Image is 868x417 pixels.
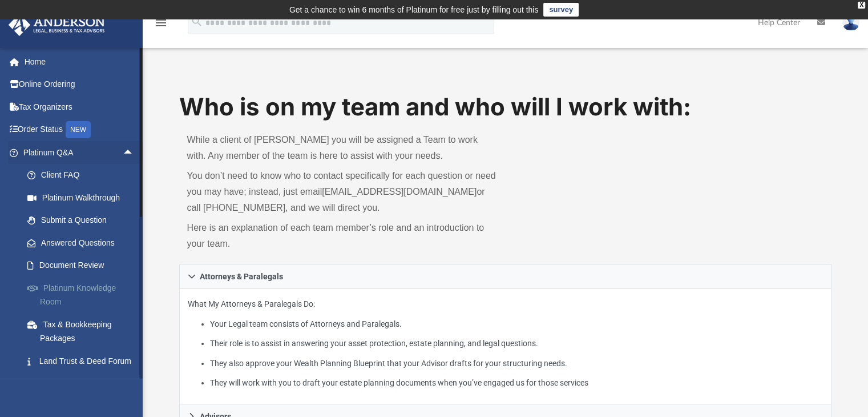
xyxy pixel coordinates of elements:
li: Their role is to assist in answering your asset protection, estate planning, and legal questions. [210,336,823,351]
span: arrow_drop_up [123,141,146,165]
a: [EMAIL_ADDRESS][DOMAIN_NAME] [322,187,477,197]
a: Platinum Knowledge Room [16,276,151,313]
a: Home [8,50,151,73]
a: Platinum Q&Aarrow_drop_up [8,141,151,164]
div: NEW [66,121,91,138]
p: Here is an explanation of each team member’s role and an introduction to your team. [187,220,498,252]
div: Attorneys & Paralegals [179,289,832,405]
a: Document Review [16,254,151,277]
a: survey [543,3,579,17]
a: Portal Feedback [16,372,151,395]
p: What My Attorneys & Paralegals Do: [188,297,823,390]
a: Platinum Walkthrough [16,186,151,209]
p: While a client of [PERSON_NAME] you will be assigned a Team to work with. Any member of the team ... [187,132,498,164]
li: Your Legal team consists of Attorneys and Paralegals. [210,317,823,331]
li: They will work with you to draft your estate planning documents when you’ve engaged us for those ... [210,376,823,390]
div: Get a chance to win 6 months of Platinum for free just by filling out this [289,3,539,17]
img: User Pic [842,14,859,31]
li: They also approve your Wealth Planning Blueprint that your Advisor drafts for your structuring ne... [210,356,823,371]
i: search [191,15,203,28]
a: Client FAQ [16,164,151,187]
a: Answered Questions [16,231,151,254]
i: menu [154,16,168,30]
a: Tax & Bookkeeping Packages [16,313,151,350]
a: Order StatusNEW [8,118,151,142]
a: Land Trust & Deed Forum [16,350,151,372]
span: Attorneys & Paralegals [200,272,283,280]
a: menu [154,22,168,30]
h1: Who is on my team and who will I work with: [179,90,832,124]
a: Tax Organizers [8,95,151,118]
a: Submit a Question [16,209,151,232]
p: You don’t need to know who to contact specifically for each question or need you may have; instea... [187,168,498,216]
a: Online Ordering [8,73,151,96]
a: Attorneys & Paralegals [179,264,832,289]
div: close [858,2,865,9]
img: Anderson Advisors Platinum Portal [5,14,108,36]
